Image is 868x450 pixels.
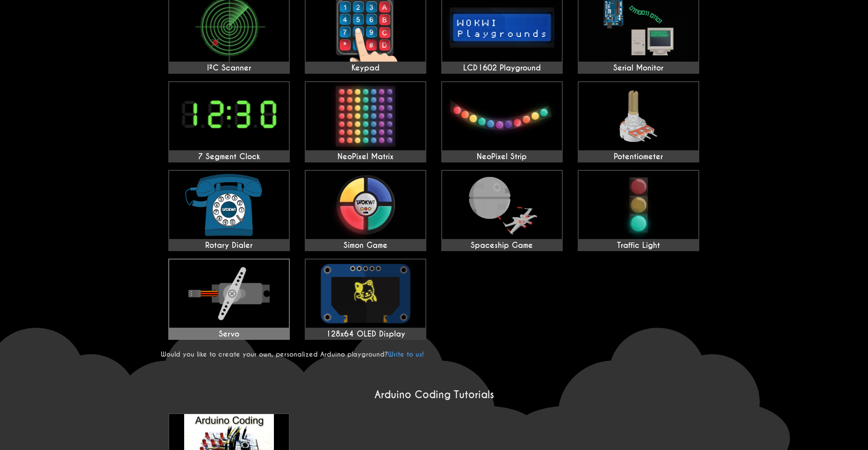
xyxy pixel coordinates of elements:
[441,81,563,162] a: NeoPixel Strip
[388,350,424,359] a: Write to us!
[579,152,698,162] div: Potentiometer
[169,82,289,150] img: 7 Segment Clock
[442,171,562,239] img: Spaceship Game
[579,82,698,150] img: Potentiometer
[306,330,425,339] div: 128x64 OLED Display
[168,81,290,162] a: 7 Segment Clock
[579,171,698,239] img: Traffic Light
[305,170,426,251] a: Simon Game
[305,81,426,162] a: NeoPixel Matrix
[305,259,426,340] a: 128x64 OLED Display
[161,388,708,401] h2: Arduino Coding Tutorials
[306,82,425,150] img: NeoPixel Matrix
[306,63,425,73] div: Keypad
[441,170,563,251] a: Spaceship Game
[579,63,698,73] div: Serial Monitor
[578,170,699,251] a: Traffic Light
[169,63,289,73] div: I²C Scanner
[306,241,425,250] div: Simon Game
[442,241,562,250] div: Spaceship Game
[442,63,562,73] div: LCD1602 Playground
[169,152,289,162] div: 7 Segment Clock
[169,330,289,339] div: Servo
[306,171,425,239] img: Simon Game
[442,82,562,150] img: NeoPixel Strip
[169,171,289,239] img: Rotary Dialer
[306,152,425,162] div: NeoPixel Matrix
[169,260,289,328] img: Servo
[161,350,708,359] p: Would you like to create your own, personalized Arduino playground?
[169,241,289,250] div: Rotary Dialer
[442,152,562,162] div: NeoPixel Strip
[579,241,698,250] div: Traffic Light
[168,170,290,251] a: Rotary Dialer
[168,259,290,340] a: Servo
[578,81,699,162] a: Potentiometer
[306,260,425,328] img: 128x64 OLED Display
